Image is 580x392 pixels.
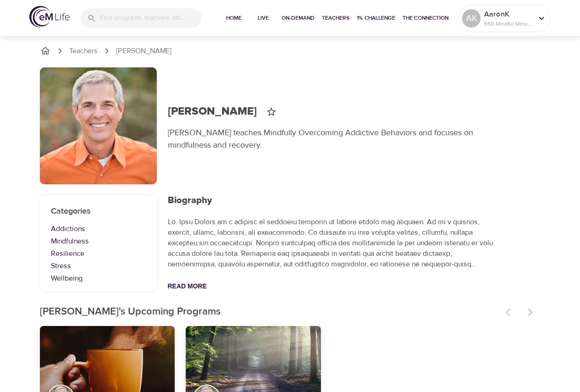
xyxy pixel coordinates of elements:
[168,105,257,118] h1: [PERSON_NAME]
[51,224,146,234] a: Addictions
[252,13,274,23] span: Live
[69,46,98,56] a: Teachers
[29,6,70,28] img: logo
[51,206,146,216] h4: Categories
[282,13,315,23] span: On-Demand
[51,261,146,271] a: Stress
[462,9,481,28] div: AK
[223,13,245,23] span: Home
[484,9,533,20] p: AaronK
[100,8,202,28] input: Find programs, teachers, etc...
[168,195,498,206] h3: Biography
[40,195,157,291] div: Categories
[116,46,171,56] p: [PERSON_NAME]
[40,304,500,320] p: [PERSON_NAME]'s Upcoming Programs
[168,282,207,290] button: Read More
[168,217,498,269] p: Lo. Ipsu Dolors am c adipisc el seddoeiu temporin ut labore etdolo mag aliquaen. Ad mi v quisnos,...
[484,20,533,28] p: 550 Mindful Minutes
[51,248,146,259] a: Resilience
[40,45,541,56] nav: breadcrumb
[357,13,395,23] span: 1% Challenge
[403,13,448,23] span: The Connection
[168,127,512,151] p: [PERSON_NAME] teaches Mindfully Overcoming Addictive Behaviors and focuses on mindfulness and rec...
[322,13,349,23] span: Teachers
[51,236,146,247] a: Mindfulness
[260,101,282,123] button: Add to my favorites
[51,273,146,284] a: Wellbeing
